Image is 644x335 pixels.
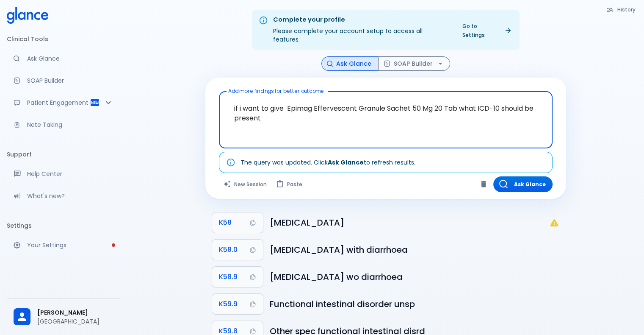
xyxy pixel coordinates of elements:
[7,165,120,183] a: Get help from our support team
[270,243,559,257] h6: Irritable bowel syndrome with diarrhoea
[328,158,364,167] strong: Ask Glance
[477,178,490,190] button: Clear
[7,144,120,165] li: Support
[7,215,120,236] li: Settings
[7,29,120,49] li: Clinical Tools
[549,218,559,228] svg: K58: Not a billable code
[7,187,120,205] div: Recent updates and feature releases
[212,294,263,314] button: Copy Code K59.9 to clipboard
[225,95,547,131] textarea: if i want to give Epimag Effervescent Granule Sachet 50 Mg 20 Tab what ICD-10 should be present
[378,56,450,71] button: SOAP Builder
[7,115,120,134] a: Advanced note-taking
[270,216,549,229] h6: Irritable bowel syndrome
[212,240,263,260] button: Copy Code K58.0 to clipboard
[27,98,90,107] p: Patient Engagement
[493,176,553,192] button: Ask Glance
[7,302,120,332] div: [PERSON_NAME][GEOGRAPHIC_DATA]
[212,267,263,287] button: Copy Code K58.9 to clipboard
[273,15,451,25] div: Complete your profile
[219,271,238,283] span: K58.9
[270,297,559,311] h6: Functional intestinal disorder, unspecified
[27,54,113,63] p: Ask Glance
[321,56,379,71] button: Ask Glance
[272,176,307,192] button: Paste from clipboard
[27,120,113,129] p: Note Taking
[27,76,113,85] p: SOAP Builder
[212,212,263,233] button: Copy Code K58 to clipboard
[7,49,120,68] a: Moramiz: Find ICD10AM codes instantly
[7,93,120,112] div: Patient Reports & Referrals
[37,308,113,317] span: [PERSON_NAME]
[240,155,415,170] div: The query was updated. Click to refresh results.
[7,71,120,90] a: Docugen: Compose a clinical documentation in seconds
[219,298,238,310] span: K59.9
[273,13,451,47] div: Please complete your account setup to access all features.
[219,217,232,229] span: K58
[219,176,272,192] button: Clears all inputs and results.
[219,244,238,256] span: K58.0
[27,192,113,200] p: What's new?
[7,236,120,254] a: Please complete account setup
[27,241,113,249] p: Your Settings
[457,20,516,41] a: Go to Settings
[37,317,113,326] p: [GEOGRAPHIC_DATA]
[270,270,559,284] h6: Irritable bowel syndrome without diarrhoea
[602,3,641,16] button: History
[27,170,113,178] p: Help Center
[228,87,324,95] label: Add more findings for better outcome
